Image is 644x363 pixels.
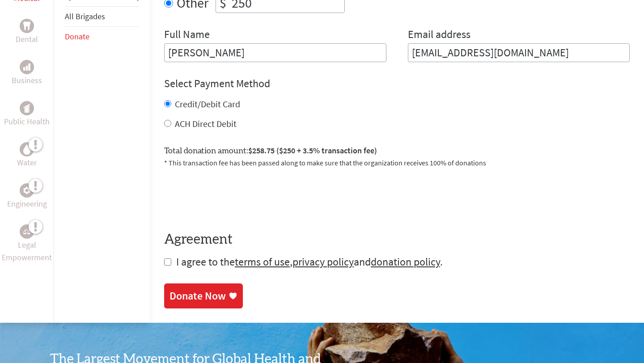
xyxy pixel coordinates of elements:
[7,183,47,210] a: EngineeringEngineering
[20,142,34,156] div: Water
[292,255,354,269] a: privacy policy
[164,144,377,157] label: Total donation amount:
[16,33,38,46] p: Dental
[175,118,237,129] label: ACH Direct Debit
[23,104,30,113] img: Public Health
[169,289,226,303] div: Donate Now
[175,98,240,110] label: Credit/Debit Card
[23,144,30,155] img: Water
[2,239,52,264] p: Legal Empowerment
[4,115,50,128] p: Public Health
[23,22,30,30] img: Dental
[17,156,37,169] p: Water
[65,11,105,21] a: All Brigades
[371,255,440,269] a: donation policy
[23,229,30,234] img: Legal Empowerment
[23,187,30,194] img: Engineering
[20,183,34,198] div: Engineering
[17,142,37,169] a: WaterWater
[65,6,139,27] li: All Brigades
[20,60,34,74] div: Business
[65,27,139,46] li: Donate
[2,224,52,264] a: Legal EmpowermentLegal Empowerment
[4,101,50,128] a: Public HealthPublic Health
[12,74,42,87] p: Business
[12,60,42,87] a: BusinessBusiness
[164,157,630,168] p: * This transaction fee has been passed along to make sure that the organization receives 100% of ...
[65,31,89,42] a: Donate
[164,283,243,308] a: Donate Now
[164,232,630,248] h4: Agreement
[408,43,630,62] input: Your Email
[248,145,377,156] span: $258.75 ($250 + 3.5% transaction fee)
[176,255,443,269] span: I agree to the , and .
[235,255,290,269] a: terms of use
[20,19,34,33] div: Dental
[164,43,386,62] input: Enter Full Name
[7,198,47,210] p: Engineering
[164,76,630,91] h4: Select Payment Method
[164,179,300,214] iframe: reCAPTCHA
[164,27,210,43] label: Full Name
[408,27,470,43] label: Email address
[16,19,38,46] a: DentalDental
[23,63,30,71] img: Business
[20,101,34,115] div: Public Health
[20,224,34,239] div: Legal Empowerment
